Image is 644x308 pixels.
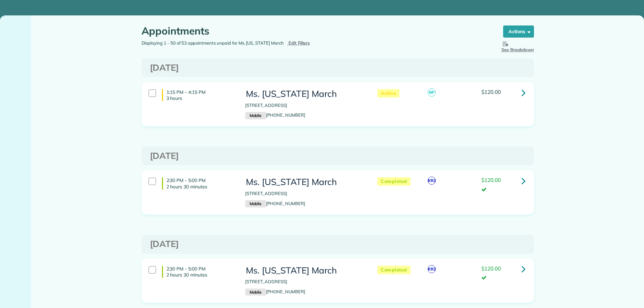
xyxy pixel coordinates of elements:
[150,151,526,161] h3: [DATE]
[501,40,534,53] button: See Breakdown
[503,25,534,38] button: Actions
[481,265,501,272] span: $120.00
[428,88,436,97] span: RP
[245,112,266,119] small: Mobile
[166,184,235,190] p: 2 hours 30 minutes
[481,88,501,95] span: $120.00
[245,201,305,206] a: Mobile[PHONE_NUMBER]
[245,279,364,285] p: [STREET_ADDRESS]
[150,239,526,249] h3: [DATE]
[142,25,490,37] h1: Appointments
[162,266,235,278] h4: 2:30 PM - 5:00 PM
[428,177,436,185] span: KR2
[377,89,399,98] span: Active
[166,95,235,101] p: 3 hours
[245,112,305,118] a: Mobile[PHONE_NUMBER]
[245,190,364,197] p: [STREET_ADDRESS]
[150,63,526,73] h3: [DATE]
[137,40,338,47] div: Displaying 1 - 50 of 53 appointments unpaid for Ms. [US_STATE] March
[377,266,411,274] span: Completed
[245,102,364,109] p: [STREET_ADDRESS]
[245,266,364,275] h3: Ms. [US_STATE] March
[162,177,235,189] h4: 2:30 PM - 5:00 PM
[245,289,266,296] small: Mobile
[501,40,534,52] span: See Breakdown
[377,177,411,186] span: Completed
[166,272,235,278] p: 2 hours 30 minutes
[428,265,436,273] span: KR2
[245,89,364,99] h3: Ms. [US_STATE] March
[245,177,364,187] h3: Ms. [US_STATE] March
[481,177,501,183] span: $120.00
[245,289,305,294] a: Mobile[PHONE_NUMBER]
[288,40,310,46] span: Edit Filters
[162,89,235,101] h4: 1:15 PM - 4:15 PM
[287,40,310,46] a: Edit Filters
[245,200,266,207] small: Mobile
